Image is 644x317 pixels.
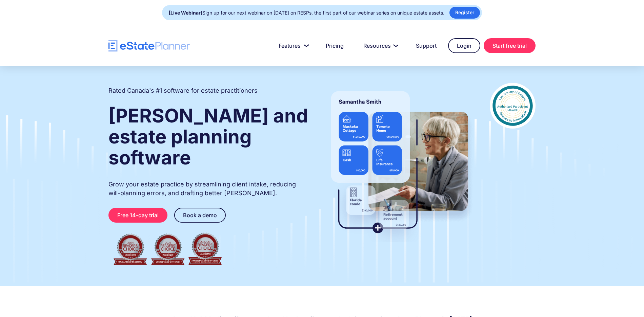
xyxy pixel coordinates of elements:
[355,39,404,52] a: Resources
[174,208,226,223] a: Book a demo
[408,39,445,52] a: Support
[448,38,480,53] a: Login
[108,180,309,198] p: Grow your estate practice by streamlining client intake, reducing will-planning errors, and draft...
[318,39,352,52] a: Pricing
[169,8,444,18] div: Sign up for our next webinar on [DATE] on RESPs, the first part of our webinar series on unique e...
[484,38,536,53] a: Start free trial
[270,39,314,52] a: Features
[108,208,167,223] a: Free 14-day trial
[449,7,480,19] a: Register
[108,104,308,169] strong: [PERSON_NAME] and estate planning software
[169,10,202,16] strong: [Live Webinar]
[108,86,258,95] h2: Rated Canada's #1 software for estate practitioners
[323,83,476,242] img: estate planner showing wills to their clients, using eState Planner, a leading estate planning so...
[108,40,190,52] a: home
